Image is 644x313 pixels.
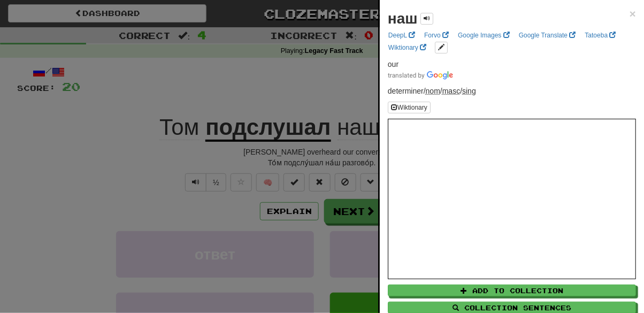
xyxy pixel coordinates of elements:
[630,7,636,20] span: ×
[385,29,418,41] a: DeepL
[426,87,440,95] abbr: Case: Nominative / direct
[442,87,462,95] span: /
[455,29,513,41] a: Google Images
[426,87,442,95] span: /
[435,42,448,54] button: edit links
[582,29,619,41] a: Tatoeba
[388,60,398,68] span: our
[388,71,453,80] img: Color short
[388,285,636,296] button: Add to Collection
[630,8,636,19] button: Close
[462,87,476,95] abbr: Number: Singular number
[388,102,431,113] button: Wiktionary
[385,42,430,54] a: Wiktionary
[421,29,452,41] a: Forvo
[516,29,579,41] a: Google Translate
[442,87,460,95] abbr: Gender: Masculine gender
[388,86,636,96] p: determiner /
[388,10,418,27] strong: наш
